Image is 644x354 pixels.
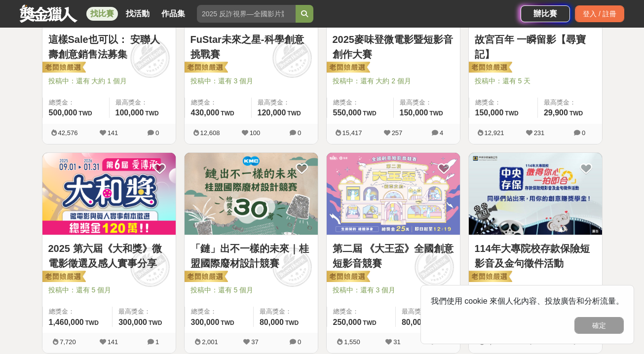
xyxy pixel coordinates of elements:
[402,318,426,326] span: 80,000
[122,7,153,21] a: 找活動
[325,270,370,284] img: 老闆娘嚴選
[400,98,454,107] span: 最高獎金：
[429,110,443,117] span: TWD
[569,110,583,117] span: TWD
[333,32,454,62] a: 2025麥味登微電影暨短影音創作大賽
[392,129,403,137] span: 257
[190,285,312,295] span: 投稿中：還有 5 個月
[298,129,301,137] span: 0
[363,110,376,117] span: TWD
[190,241,312,271] a: 「鏈」出不一樣的未來｜桂盟國際廢材設計競賽
[431,297,624,305] span: 我們使用 cookie 來個人化內容、投放廣告和分析流量。
[287,110,301,117] span: TWD
[342,129,362,137] span: 15,417
[475,76,596,86] span: 投稿中：還有 5 天
[48,76,170,86] span: 投稿中：還有 大約 1 個月
[40,61,86,75] img: 老闆娘嚴選
[469,153,602,236] a: Cover Image
[251,338,258,346] span: 37
[344,338,360,346] span: 1,550
[333,318,362,326] span: 250,000
[469,153,602,235] img: Cover Image
[402,307,454,317] span: 最高獎金：
[505,110,518,117] span: TWD
[48,241,170,271] a: 2025 第六屆《大和獎》微電影徵選及感人實事分享
[190,76,312,86] span: 投稿中：還有 3 個月
[157,7,189,21] a: 作品集
[544,98,596,107] span: 最高獎金：
[49,307,107,317] span: 總獎金：
[118,318,147,326] span: 300,000
[183,270,228,284] img: 老闆娘嚴選
[49,318,84,326] span: 1,460,000
[333,98,387,107] span: 總獎金：
[108,129,118,137] span: 141
[145,110,158,117] span: TWD
[333,241,454,271] a: 第二屆 《大王盃》全國創意短影音競賽
[333,108,362,117] span: 550,000
[221,319,234,326] span: TWD
[475,241,596,271] a: 114年大專院校存款保險短影音及金句徵件活動
[298,338,301,346] span: 0
[42,153,176,235] img: Cover Image
[260,318,284,326] span: 80,000
[467,61,512,75] img: 老闆娘嚴選
[467,270,512,284] img: 老闆娘嚴選
[333,285,454,295] span: 投稿中：還有 3 個月
[183,61,228,75] img: 老闆娘嚴選
[191,307,247,317] span: 總獎金：
[149,319,162,326] span: TWD
[534,129,545,137] span: 231
[85,319,99,326] span: TWD
[258,108,286,117] span: 120,000
[185,153,318,235] img: Cover Image
[42,153,176,236] a: Cover Image
[393,338,400,346] span: 31
[191,98,245,107] span: 總獎金：
[258,98,312,107] span: 最高獎金：
[49,98,103,107] span: 總獎金：
[582,129,585,137] span: 0
[285,319,299,326] span: TWD
[221,110,234,117] span: TWD
[190,32,312,62] a: FuStar未來之星-科學創意挑戰賽
[400,108,428,117] span: 150,000
[475,98,531,107] span: 總獎金：
[48,32,170,62] a: 這樣Sale也可以： 安聯人壽創意銷售法募集
[108,338,118,346] span: 141
[327,153,460,236] a: Cover Image
[333,307,389,317] span: 總獎金：
[49,108,77,117] span: 500,000
[521,5,570,22] a: 辦比賽
[40,270,86,284] img: 老闆娘嚴選
[250,129,261,137] span: 100
[325,61,370,75] img: 老闆娘嚴選
[260,307,312,317] span: 最高獎金：
[118,307,169,317] span: 最高獎金：
[327,153,460,235] img: Cover Image
[191,318,220,326] span: 300,000
[185,153,318,236] a: Cover Image
[155,129,159,137] span: 0
[86,7,118,21] a: 找比賽
[78,110,92,117] span: TWD
[58,129,78,137] span: 42,576
[200,129,220,137] span: 12,608
[48,285,170,295] span: 投稿中：還有 5 個月
[202,338,218,346] span: 2,001
[485,129,504,137] span: 12,921
[575,5,624,22] div: 登入 / 註冊
[475,32,596,62] a: 故宮百年 一瞬留影【尋寶記】
[475,108,504,117] span: 150,000
[440,129,443,137] span: 4
[115,108,144,117] span: 100,000
[115,98,170,107] span: 最高獎金：
[333,76,454,86] span: 投稿中：還有 大約 2 個月
[155,338,159,346] span: 1
[197,5,296,23] input: 2025 反詐視界—全國影片競賽
[191,108,220,117] span: 430,000
[574,317,624,334] button: 確定
[363,319,376,326] span: TWD
[60,338,76,346] span: 7,720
